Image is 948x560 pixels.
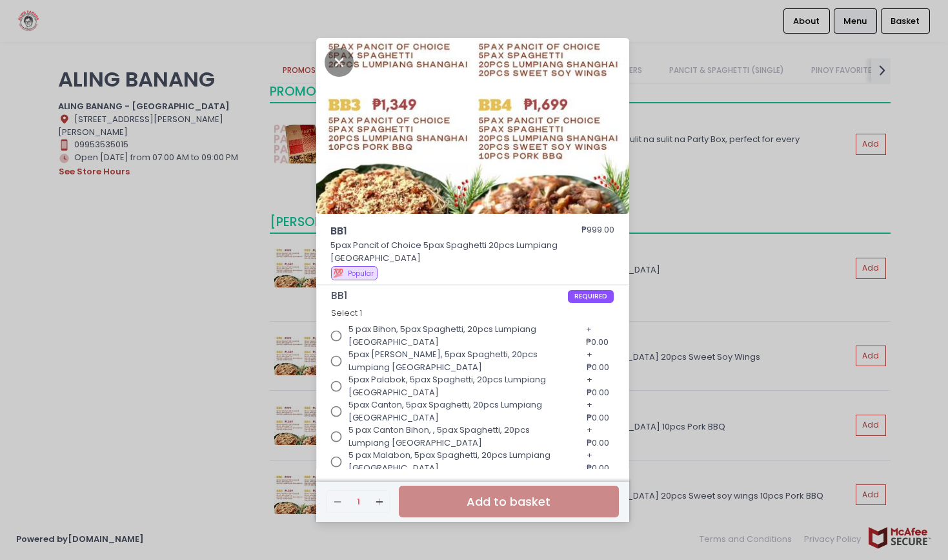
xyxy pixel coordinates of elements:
div: + ₱0.00 [583,344,614,378]
span: 5pax [PERSON_NAME], 5pax Spaghetti, 20pcs Lumpiang [GEOGRAPHIC_DATA] [348,348,572,373]
span: Popular [348,269,374,278]
div: ₱999.00 [581,223,614,239]
button: Add to basket [399,486,618,517]
div: + ₱0.00 [583,395,614,428]
span: BB1 [330,223,543,239]
span: 5pax Palabok, 5pax Spaghetti, 20pcs Lumpiang [GEOGRAPHIC_DATA] [348,373,572,399]
div: + ₱0.00 [583,369,614,403]
div: + ₱0.00 [583,420,614,453]
div: + ₱0.00 [582,319,614,353]
span: 5 pax Bihon, 5pax Spaghetti, 20pcs Lumpiang [GEOGRAPHIC_DATA] [348,323,572,348]
span: 5pax Canton, 5pax Spaghetti, 20pcs Lumpiang [GEOGRAPHIC_DATA] [348,399,572,424]
div: + ₱0.00 [583,445,614,479]
p: 5pax Pancit of Choice 5pax Spaghetti 20pcs Lumpiang [GEOGRAPHIC_DATA] [330,239,614,264]
img: BB1 [316,38,629,214]
span: 5 pax Malabon, 5pax Spaghetti, 20pcs Lumpiang [GEOGRAPHIC_DATA] [348,449,572,474]
button: Close [325,55,354,68]
span: REQUIRED [568,290,614,303]
span: Select 1 [331,307,362,318]
span: 💯 [333,267,343,279]
span: 5 pax Canton Bihon, , 5pax Spaghetti, 20pcs Lumpiang [GEOGRAPHIC_DATA] [348,424,572,449]
span: BB1 [331,290,568,302]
